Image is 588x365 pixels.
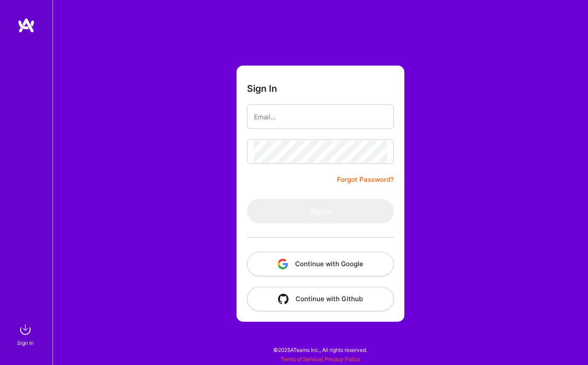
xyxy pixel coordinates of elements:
[281,356,322,362] a: Terms of Service
[247,287,394,311] button: Continue with Github
[18,321,34,348] a: sign inSign In
[278,259,288,269] img: icon
[52,339,588,361] div: © 2025 ATeams Inc., All rights reserved.
[337,174,394,185] a: Forgot Password?
[17,17,35,33] img: logo
[17,321,34,338] img: sign in
[281,356,360,362] span: |
[17,338,34,348] div: Sign In
[278,294,289,304] img: icon
[247,83,277,94] h3: Sign In
[247,199,394,223] button: Sign In
[325,356,360,362] a: Privacy Policy
[247,252,394,276] button: Continue with Google
[254,106,387,128] input: Email...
